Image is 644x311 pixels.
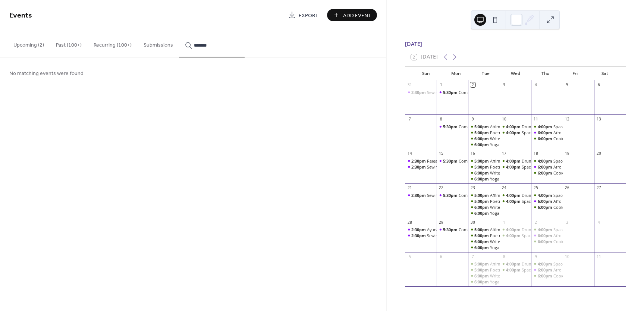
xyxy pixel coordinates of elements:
div: Write On! With Mims [468,273,500,279]
div: Poetry Lab with [PERSON_NAME] [490,233,553,238]
span: 5:30pm [443,192,459,198]
div: 27 [596,185,601,191]
div: Poetry Lab with Mims [468,198,500,204]
div: Space for Grace Homework Help [553,227,615,232]
div: Sewing with [PERSON_NAME] [427,164,483,170]
span: 5:30pm [443,158,459,164]
div: Tue [471,66,500,81]
div: Drumming [522,124,542,129]
button: Recurring (100+) [88,30,138,57]
div: Community Garden [459,158,496,164]
span: 5:00pm [474,124,490,129]
div: Drumming [522,227,542,232]
div: Community Garden [437,158,468,164]
div: Ayurvedic Medicine [427,227,464,232]
div: Poetry Lab with Mims [468,233,500,238]
div: Affirmation Arts with Tahnea [468,261,500,267]
div: Poetry Lab with [PERSON_NAME] [490,267,553,273]
div: Afro Fusion Dance with Sister Patricia [531,130,563,135]
div: 6 [439,254,444,259]
span: 4:00pm [506,198,522,204]
button: Submissions [138,30,179,57]
div: Space for Grace Homework Help [531,227,563,232]
div: Write On! With Mims [468,136,500,141]
div: Space for Grace Homework Help [553,158,615,164]
div: Poetry Lab with [PERSON_NAME] [490,198,553,204]
div: Afro Fusion Dance with Sister Patricia [531,233,563,238]
span: 5:00pm [474,130,490,135]
div: 8 [502,254,507,259]
div: Space for Grace Homework Help [553,192,615,198]
div: Drumming [522,192,542,198]
span: 4:00pm [506,267,522,273]
span: 5:00pm [474,261,490,267]
div: 12 [565,117,570,122]
div: Poetry Lab with [PERSON_NAME] [490,130,553,135]
span: 6:00pm [538,273,553,279]
div: Poetry Lab with Mims [468,130,500,135]
button: Past (100+) [50,30,88,57]
div: Affirmation Arts with Tahnea [490,227,545,232]
div: Cooking with Brother Orko [531,204,563,210]
span: 6:00pm [474,204,490,210]
div: Space for Grace Homework Help [553,261,615,267]
div: Drumming [500,158,531,164]
div: Afro Fusion Dance with Sister [PERSON_NAME] [553,267,643,273]
div: 11 [533,117,538,122]
div: Space for Grace Homework Help [500,233,531,238]
span: 6:00pm [474,210,490,216]
span: 6:00pm [538,136,553,141]
div: 26 [565,185,570,191]
span: 5:30pm [443,124,459,129]
span: No matching events were found [9,70,84,78]
span: 4:00pm [506,130,522,135]
div: Write On! With [PERSON_NAME] [490,273,551,279]
div: Sun [411,66,441,81]
div: Yoga for Teens with Hope [468,142,500,147]
div: Affirmation Arts with Tahnea [490,124,545,129]
div: Cooking with Brother [PERSON_NAME] [553,136,628,141]
span: 4:00pm [506,233,522,238]
span: 6:00pm [538,239,553,244]
span: 4:00pm [506,124,522,129]
div: 2 [470,82,475,88]
div: Wed [500,66,530,81]
div: Release the Stress: Urban Teen Wellness Bash [427,158,514,164]
div: 25 [533,185,538,191]
div: 23 [470,185,475,191]
div: 4 [533,82,538,88]
div: 30 [470,220,475,225]
div: Space for Grace Homework Help [531,124,563,129]
div: Space for Grace Homework Help [531,158,563,164]
div: Poetry Lab with Mims [468,164,500,170]
div: Drumming [500,124,531,129]
div: Yoga for Teens with Hope [468,245,500,250]
a: Export [283,9,324,21]
div: 9 [533,254,538,259]
div: Yoga for Teens with Hope [490,279,539,285]
div: Sewing with [PERSON_NAME] [427,192,483,198]
div: 7 [470,254,475,259]
div: 8 [439,117,444,122]
div: Community Garden [437,124,468,129]
div: Sewing [427,89,440,95]
div: Cooking with Brother Orko [531,170,563,176]
span: 4:00pm [538,227,553,232]
span: 6:00pm [538,204,553,210]
div: Sewing with [PERSON_NAME] [427,233,483,238]
div: Drumming [522,261,542,267]
div: Afro Fusion Dance with Sister Patricia [531,267,563,273]
div: 19 [565,151,570,156]
span: 4:00pm [506,227,522,232]
button: Add Event [327,9,377,21]
div: Affirmation Arts with Tahnea [468,158,500,164]
div: Write On! With [PERSON_NAME] [490,204,551,210]
div: 3 [565,220,570,225]
div: Space for Grace Homework Help [522,233,584,238]
span: 5:00pm [474,164,490,170]
div: Affirmation Arts with Tahnea [490,261,545,267]
span: Events [9,8,32,23]
div: 10 [565,254,570,259]
div: Space for Grace Homework Help [553,124,615,129]
div: 7 [407,117,412,122]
